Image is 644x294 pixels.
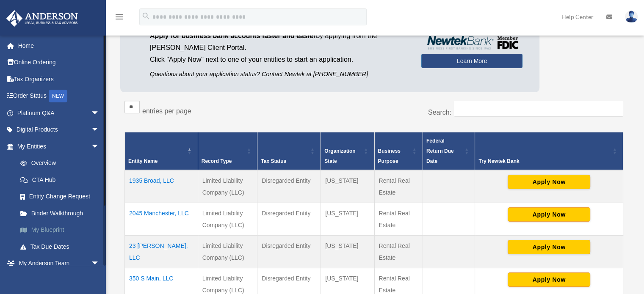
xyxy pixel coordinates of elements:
th: Federal Return Due Date: Activate to sort [423,132,475,170]
td: 23 [PERSON_NAME], LLC [125,235,198,268]
a: Order StatusNEW [6,88,112,105]
td: Limited Liability Company (LLC) [198,170,257,203]
div: Try Newtek Bank [478,156,610,166]
div: NEW [49,90,67,102]
label: Search: [428,109,451,116]
a: Platinum Q&Aarrow_drop_down [6,104,112,121]
a: Tax Due Dates [12,238,112,255]
span: Organization State [324,148,355,164]
th: Business Purpose: Activate to sort [374,132,423,170]
td: Limited Liability Company (LLC) [198,203,257,235]
td: Disregarded Entity [257,170,321,203]
td: Rental Real Estate [374,170,423,203]
img: NewtekBankLogoSM.png [426,36,518,49]
span: Entity Name [128,158,158,164]
a: Binder Walkthrough [12,205,112,222]
td: Rental Real Estate [374,203,423,235]
span: Federal Return Due Date [426,138,454,164]
a: Overview [12,155,108,172]
th: Try Newtek Bank : Activate to sort [475,132,623,170]
span: Tax Status [261,158,286,164]
td: Disregarded Entity [257,235,321,268]
a: CTA Hub [12,171,112,188]
button: Apply Now [508,207,590,222]
th: Organization State: Activate to sort [321,132,374,170]
td: [US_STATE] [321,170,374,203]
a: Tax Organizers [6,71,112,88]
i: menu [114,12,124,22]
i: search [141,11,151,21]
span: Business Purpose [378,148,401,164]
a: My Blueprint [12,222,112,239]
th: Tax Status: Activate to sort [257,132,321,170]
img: Anderson Advisors Platinum Portal [4,10,80,27]
button: Apply Now [508,272,590,287]
span: arrow_drop_down [91,104,108,122]
a: Digital Productsarrow_drop_down [6,121,112,138]
button: Apply Now [508,175,590,189]
span: arrow_drop_down [91,255,108,272]
th: Record Type: Activate to sort [198,132,257,170]
span: Record Type [202,158,232,164]
label: entries per page [142,107,191,115]
a: My Entitiesarrow_drop_down [6,138,112,155]
p: Click "Apply Now" next to one of your entities to start an application. [150,54,409,66]
button: Apply Now [508,240,590,254]
p: by applying from the [PERSON_NAME] Client Portal. [150,30,409,54]
td: 1935 Broad, LLC [125,170,198,203]
td: [US_STATE] [321,203,374,235]
span: arrow_drop_down [91,138,108,155]
td: Limited Liability Company (LLC) [198,235,257,268]
a: Entity Change Request [12,188,112,205]
a: Online Ordering [6,54,112,71]
p: Questions about your application status? Contact Newtek at [PHONE_NUMBER] [150,69,409,80]
td: Disregarded Entity [257,203,321,235]
a: Home [6,37,112,54]
th: Entity Name: Activate to invert sorting [125,132,198,170]
span: Apply for business bank accounts faster and easier [150,32,316,39]
td: 2045 Manchester, LLC [125,203,198,235]
a: Learn More [421,54,522,68]
img: User Pic [625,11,638,23]
td: Rental Real Estate [374,235,423,268]
td: [US_STATE] [321,235,374,268]
span: arrow_drop_down [91,121,108,139]
a: menu [114,15,124,22]
a: My Anderson Teamarrow_drop_down [6,255,112,272]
